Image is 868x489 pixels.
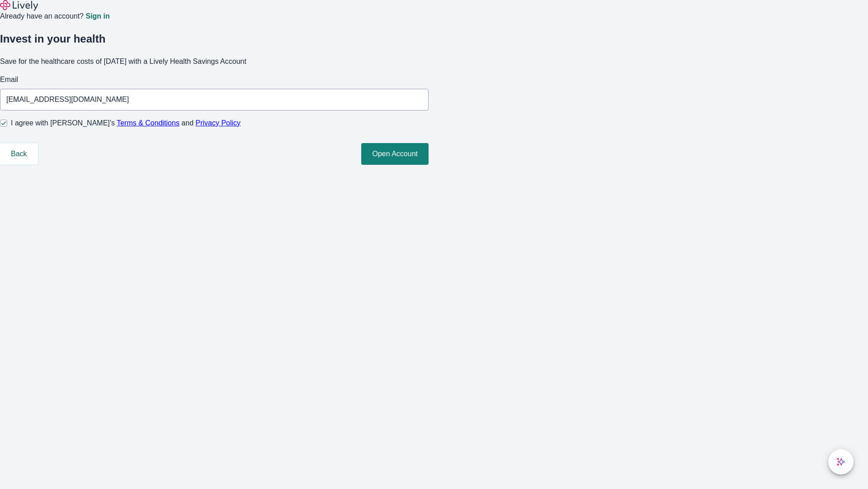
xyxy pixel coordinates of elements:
svg: Lively AI Assistant [836,457,845,466]
button: Open Account [361,143,429,165]
a: Terms & Conditions [117,119,179,127]
a: Privacy Policy [196,119,241,127]
button: chat [828,449,854,475]
span: I agree with [PERSON_NAME]’s and [11,118,241,129]
a: Sign in [85,13,109,20]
